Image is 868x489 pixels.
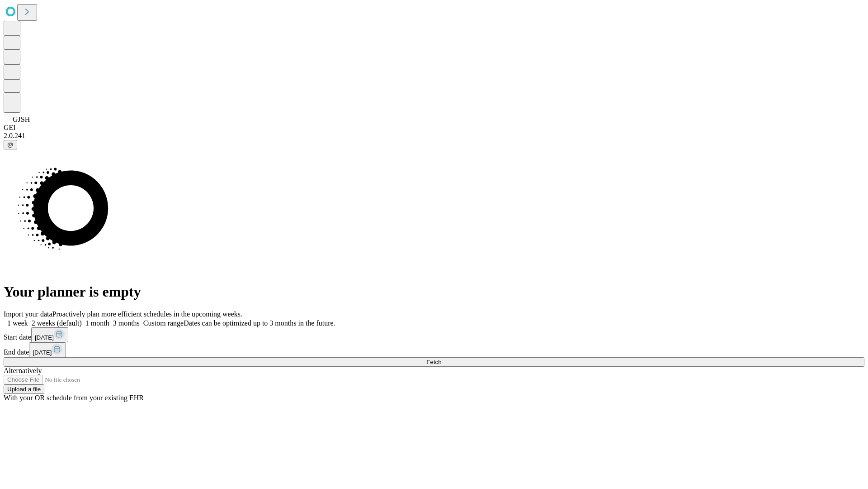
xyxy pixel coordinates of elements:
span: GJSH [13,115,30,123]
button: Fetch [4,357,864,367]
span: With your OR schedule from your existing EHR [4,394,144,402]
button: [DATE] [29,342,66,357]
span: [DATE] [33,349,52,356]
span: Import your data [4,310,52,318]
div: End date [4,342,864,357]
span: Proactively plan more efficient schedules in the upcoming weeks. [52,310,242,318]
button: Upload a file [4,384,44,394]
span: Alternatively [4,367,42,374]
button: [DATE] [31,327,68,342]
span: 3 months [113,319,140,327]
span: Custom range [143,319,184,327]
span: 2 weeks (default) [32,319,82,327]
span: Fetch [426,359,441,365]
button: @ [4,140,17,149]
span: @ [7,141,14,148]
span: [DATE] [35,334,54,341]
div: 2.0.241 [4,132,864,140]
span: 1 week [7,319,28,327]
span: 1 month [85,319,109,327]
span: Dates can be optimized up to 3 months in the future. [184,319,335,327]
h1: Your planner is empty [4,283,864,300]
div: Start date [4,327,864,342]
div: GEI [4,124,864,132]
